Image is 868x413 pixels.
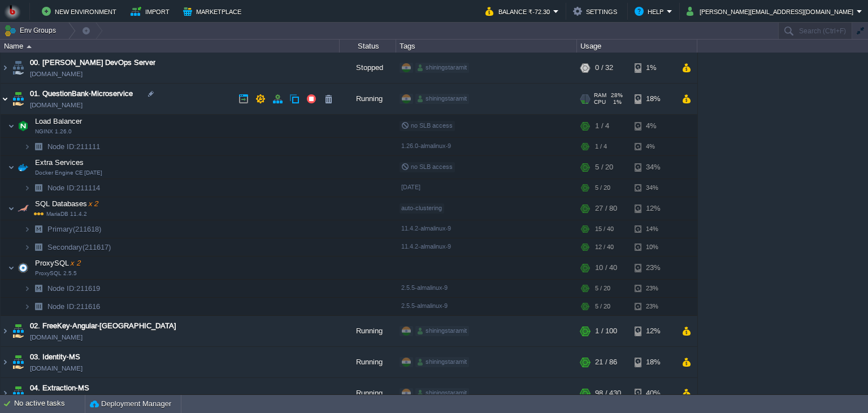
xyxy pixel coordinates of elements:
[15,156,31,179] img: AMDAwAAAACH5BAEAAAAALAAAAAABAAEAAAICRAEAOw==
[34,116,84,126] span: Load Balancer
[401,205,442,211] span: auto-clustering
[10,378,26,408] img: AMDAwAAAACH5BAEAAAAALAAAAAABAAEAAAICRAEAOw==
[46,242,112,252] a: Secondary(211617)
[1,84,10,114] img: AMDAwAAAACH5BAEAAAAALAAAAAABAAEAAAICRAEAOw==
[34,158,85,167] a: Extra ServicesDocker Engine CE [DATE]
[397,40,576,53] div: Tags
[595,238,614,256] div: 12 / 40
[610,99,622,106] span: 1%
[31,280,46,297] img: AMDAwAAAACH5BAEAAAAALAAAAAABAAEAAAICRAEAOw==
[8,115,15,137] img: AMDAwAAAACH5BAEAAAAALAAAAAABAAEAAAICRAEAOw==
[30,88,133,99] a: 01. QuestionBank-Microservice
[31,138,46,155] img: AMDAwAAAACH5BAEAAAAALAAAAAABAAEAAAICRAEAOw==
[401,142,451,149] span: 1.26.0-almalinux-9
[46,302,102,311] span: 211616
[401,122,453,129] span: no SLB access
[34,199,99,208] span: SQL Databases
[1,53,10,83] img: AMDAwAAAACH5BAEAAAAALAAAAAABAAEAAAICRAEAOw==
[635,5,667,18] button: Help
[46,183,102,193] a: Node ID:211114
[595,197,617,220] div: 27 / 80
[24,280,31,297] img: AMDAwAAAACH5BAEAAAAALAAAAAABAAEAAAICRAEAOw==
[34,199,99,208] a: SQL Databasesx 2MariaDB 11.4.2
[635,298,671,315] div: 23%
[595,115,609,137] div: 1 / 4
[30,57,155,68] a: 00. [PERSON_NAME] DevOps Server
[401,284,448,291] span: 2.5.5-almalinux-9
[415,63,469,73] div: shiningstaramit
[635,238,671,256] div: 10%
[1,40,339,53] div: Name
[573,5,620,18] button: Settings
[595,53,613,83] div: 0 / 32
[31,179,46,197] img: AMDAwAAAACH5BAEAAAAALAAAAAABAAEAAAICRAEAOw==
[611,92,623,99] span: 28%
[485,5,553,18] button: Balance ₹-72.30
[340,378,396,408] div: Running
[401,184,420,190] span: [DATE]
[595,138,607,155] div: 1 / 4
[401,163,453,170] span: no SLB access
[594,99,606,106] span: CPU
[635,115,671,137] div: 4%
[595,316,617,346] div: 1 / 100
[1,347,10,377] img: AMDAwAAAACH5BAEAAAAALAAAAAABAAEAAAICRAEAOw==
[83,243,111,251] span: (211617)
[24,179,31,197] img: AMDAwAAAACH5BAEAAAAALAAAAAABAAEAAAICRAEAOw==
[340,40,396,53] div: Status
[30,332,83,343] a: [DOMAIN_NAME]
[8,257,15,279] img: AMDAwAAAACH5BAEAAAAALAAAAAABAAEAAAICRAEAOw==
[34,211,87,217] span: MariaDB 11.4.2
[15,197,31,220] img: AMDAwAAAACH5BAEAAAAALAAAAAABAAEAAAICRAEAOw==
[42,5,120,18] button: New Environment
[401,302,448,309] span: 2.5.5-almalinux-9
[24,138,31,155] img: AMDAwAAAACH5BAEAAAAALAAAAAABAAEAAAICRAEAOw==
[8,197,15,220] img: AMDAwAAAACH5BAEAAAAALAAAAAABAAEAAAICRAEAOw==
[635,53,671,83] div: 1%
[46,183,102,193] span: 211114
[34,258,82,268] span: ProxySQL
[10,347,26,377] img: AMDAwAAAACH5BAEAAAAALAAAAAABAAEAAAICRAEAOw==
[340,347,396,377] div: Running
[14,395,85,413] div: No active tasks
[635,257,671,279] div: 23%
[635,347,671,377] div: 18%
[635,197,671,220] div: 12%
[34,117,84,125] a: Load BalancerNGINX 1.26.0
[35,270,77,277] span: ProxySQL 2.5.5
[46,142,102,151] span: 211111
[131,5,173,18] button: Import
[69,259,80,267] span: x 2
[635,84,671,114] div: 18%
[46,302,102,311] a: Node ID:211616
[31,238,46,256] img: AMDAwAAAACH5BAEAAAAALAAAAAABAAEAAAICRAEAOw==
[415,388,469,398] div: shiningstaramit
[47,302,76,311] span: Node ID:
[635,378,671,408] div: 40%
[635,316,671,346] div: 12%
[24,298,31,315] img: AMDAwAAAACH5BAEAAAAALAAAAAABAAEAAAICRAEAOw==
[340,53,396,83] div: Stopped
[635,156,671,179] div: 34%
[1,378,10,408] img: AMDAwAAAACH5BAEAAAAALAAAAAABAAEAAAICRAEAOw==
[635,280,671,297] div: 23%
[46,242,112,252] span: Secondary
[30,382,89,394] span: 04. Extraction-MS
[415,326,469,336] div: shiningstaramit
[27,45,32,48] img: AMDAwAAAACH5BAEAAAAALAAAAAABAAEAAAICRAEAOw==
[415,357,469,367] div: shiningstaramit
[46,224,103,234] a: Primary(211618)
[35,128,72,135] span: NGINX 1.26.0
[31,220,46,238] img: AMDAwAAAACH5BAEAAAAALAAAAAABAAEAAAICRAEAOw==
[595,257,617,279] div: 10 / 40
[30,320,176,332] span: 02. FreeKey-Angular-[GEOGRAPHIC_DATA]
[30,351,80,363] a: 03. Identity-MS
[47,284,76,293] span: Node ID:
[46,142,102,151] a: Node ID:211111
[10,53,26,83] img: AMDAwAAAACH5BAEAAAAALAAAAAABAAEAAAICRAEAOw==
[46,224,103,234] span: Primary
[10,84,26,114] img: AMDAwAAAACH5BAEAAAAALAAAAAABAAEAAAICRAEAOw==
[30,394,83,405] a: [DOMAIN_NAME]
